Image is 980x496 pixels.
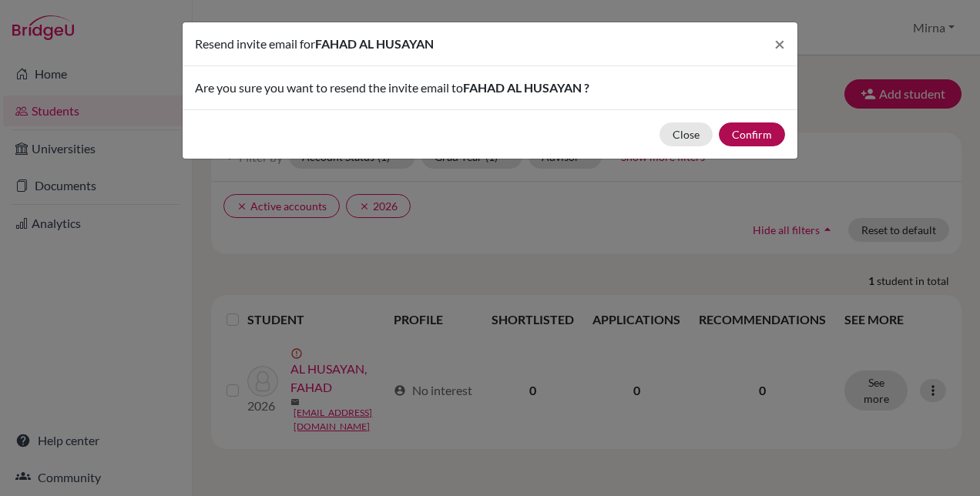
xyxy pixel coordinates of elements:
[659,122,713,146] button: Close
[762,22,797,65] button: Close
[195,79,785,97] p: Are you sure you want to resend the invite email to
[774,32,785,55] span: ×
[463,80,589,95] span: FAHAD AL HUSAYAN ?
[719,122,785,146] button: Confirm
[315,36,434,51] span: FAHAD AL HUSAYAN
[195,36,315,51] span: Resend invite email for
